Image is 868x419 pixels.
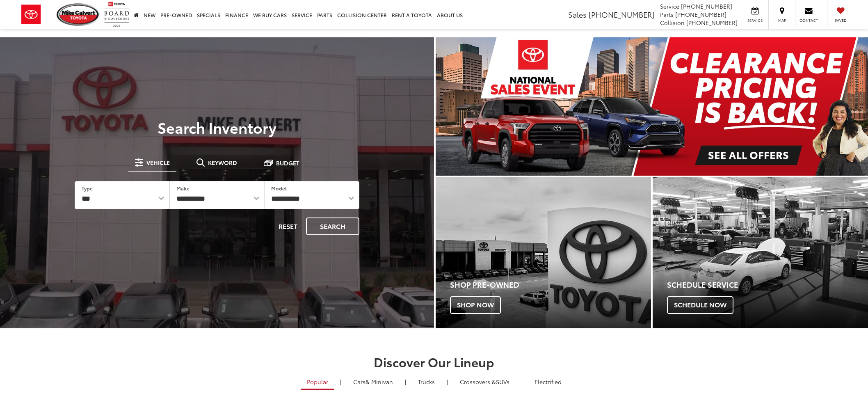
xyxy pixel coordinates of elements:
li: | [403,378,408,386]
label: Type [82,185,93,192]
a: Shop Pre-Owned Shop Now [436,177,651,328]
span: Shop Now [450,296,501,314]
span: Service [746,18,764,23]
section: Carousel section with vehicle pictures - may contain disclaimers. [436,37,868,176]
span: Parts [660,10,674,18]
span: Crossovers & [460,378,496,386]
span: & Minivan [365,378,393,386]
a: Cars [347,375,399,389]
li: | [519,378,525,386]
a: Popular [301,375,334,390]
span: Contact [799,18,818,23]
span: Service [660,2,679,10]
h4: Shop Pre-Owned [450,281,651,289]
a: SUVs [454,375,516,389]
span: Saved [831,18,850,23]
h2: Discover Our Lineup [145,355,723,369]
span: Keyword [208,160,237,165]
div: Toyota [436,177,651,328]
a: Trucks [412,375,441,389]
span: Vehicle [146,160,170,165]
div: carousel slide number 1 of 1 [436,37,868,176]
label: Model [271,185,287,192]
span: Schedule Now [667,296,733,314]
li: | [445,378,450,386]
button: Reset [272,218,304,235]
li: | [338,378,343,386]
div: Toyota [653,177,868,328]
span: [PHONE_NUMBER] [686,18,738,27]
span: [PHONE_NUMBER] [681,2,732,10]
button: Search [306,218,359,235]
h4: Schedule Service [667,281,868,289]
a: Schedule Service Schedule Now [653,177,868,328]
span: [PHONE_NUMBER] [675,10,726,18]
a: Electrified [528,375,568,389]
span: Sales [568,9,587,20]
span: Collision [660,18,685,27]
img: Clearance Pricing Is Back [436,37,868,176]
img: Mike Calvert Toyota [57,3,100,26]
label: Make [176,185,190,192]
span: Budget [276,160,299,166]
span: [PHONE_NUMBER] [589,9,654,20]
span: Map [773,18,791,23]
h3: Search Inventory [34,119,400,135]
